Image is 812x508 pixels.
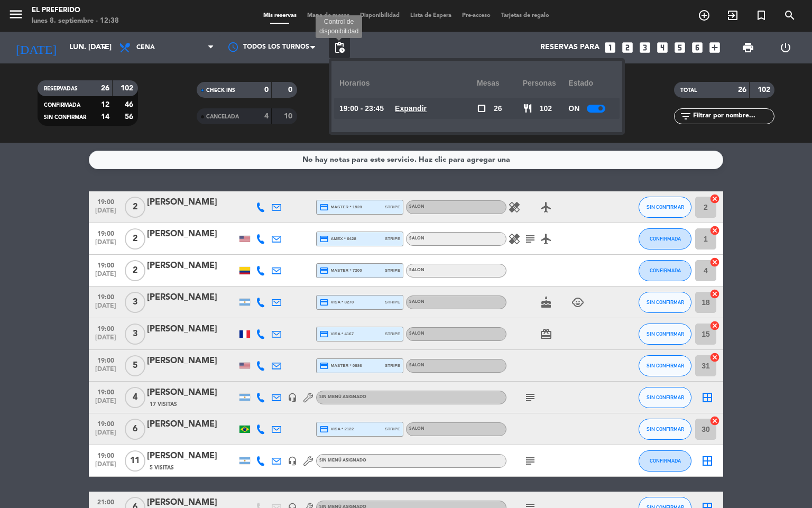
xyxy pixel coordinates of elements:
[767,32,804,63] div: LOG OUT
[147,291,237,304] div: [PERSON_NAME]
[319,329,329,339] i: credit_card
[385,204,400,210] span: stripe
[8,36,64,59] i: [DATE]
[93,271,119,283] span: [DATE]
[147,322,237,336] div: [PERSON_NAME]
[385,426,400,432] span: stripe
[409,331,425,336] span: SALON
[690,41,704,54] i: looks_6
[639,419,691,440] button: SIN CONFIRMAR
[726,9,739,22] i: exit_to_app
[8,6,24,22] i: menu
[639,260,691,281] button: CONFIRMADA
[673,41,687,54] i: looks_5
[708,41,722,54] i: add_box
[508,201,521,214] i: healing
[339,69,477,98] div: Horarios
[524,233,537,245] i: subject
[477,104,486,113] span: check_box_outline_blank
[101,85,109,92] strong: 26
[709,257,720,267] i: cancel
[125,419,145,440] span: 6
[701,391,714,404] i: border_all
[647,331,684,337] span: SIN CONFIRMAR
[758,86,772,94] strong: 102
[647,299,684,305] span: SIN CONFIRMAR
[8,6,24,26] button: menu
[319,266,362,275] span: master * 7200
[385,267,400,274] span: stripe
[494,103,502,115] span: 26
[93,495,119,507] span: 21:00
[639,292,691,313] button: SIN CONFIRMAR
[319,361,329,371] i: credit_card
[319,298,354,307] span: visa * 8270
[147,418,237,431] div: [PERSON_NAME]
[355,13,405,19] span: Disponibilidad
[395,104,427,113] u: Expandir
[147,354,237,368] div: [PERSON_NAME]
[621,41,634,54] i: looks_two
[692,110,774,122] input: Filtrar por nombre...
[125,450,145,472] span: 11
[647,363,684,368] span: SIN CONFIRMAR
[639,228,691,250] button: CONFIRMADA
[302,154,510,166] div: No hay notas para este servicio. Haz clic para agregar una
[647,426,684,432] span: SIN CONFIRMAR
[93,334,119,346] span: [DATE]
[698,9,710,22] i: add_circle_outline
[288,456,297,466] i: headset_mic
[755,9,768,22] i: turned_in_not
[93,195,119,207] span: 19:00
[125,355,145,376] span: 5
[647,204,684,210] span: SIN CONFIRMAR
[571,296,584,309] i: child_care
[264,113,269,120] strong: 4
[738,86,746,94] strong: 26
[477,69,523,98] div: Mesas
[93,354,119,366] span: 19:00
[639,450,691,472] button: CONFIRMADA
[540,43,599,52] span: Reservas para
[319,202,362,212] span: master * 1528
[121,85,135,92] strong: 102
[603,41,617,54] i: looks_one
[540,201,552,214] i: airplanemode_active
[650,458,681,464] span: CONFIRMADA
[319,424,354,434] span: visa * 2122
[405,13,457,19] span: Lista de Espera
[136,44,155,51] span: Cena
[125,387,145,408] span: 4
[125,197,145,218] span: 2
[639,355,691,376] button: SIN CONFIRMAR
[125,324,145,345] span: 3
[206,88,235,93] span: CHECK INS
[44,86,78,91] span: RESERVADAS
[150,464,174,472] span: 5 Visitas
[319,202,329,212] i: credit_card
[147,386,237,400] div: [PERSON_NAME]
[409,363,425,367] span: SALON
[101,113,109,121] strong: 14
[147,196,237,209] div: [PERSON_NAME]
[93,239,119,251] span: [DATE]
[779,41,792,54] i: power_settings_new
[709,225,720,236] i: cancel
[457,13,496,19] span: Pre-acceso
[264,86,269,94] strong: 0
[150,400,177,409] span: 17 Visitas
[93,322,119,334] span: 19:00
[385,299,400,306] span: stripe
[319,361,362,371] span: master * 0886
[93,366,119,378] span: [DATE]
[540,296,552,309] i: cake
[93,385,119,398] span: 19:00
[523,69,569,98] div: personas
[44,115,86,120] span: SIN CONFIRMAR
[147,259,237,273] div: [PERSON_NAME]
[147,449,237,463] div: [PERSON_NAME]
[385,330,400,337] span: stripe
[540,328,552,340] i: card_giftcard
[647,394,684,400] span: SIN CONFIRMAR
[319,424,329,434] i: credit_card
